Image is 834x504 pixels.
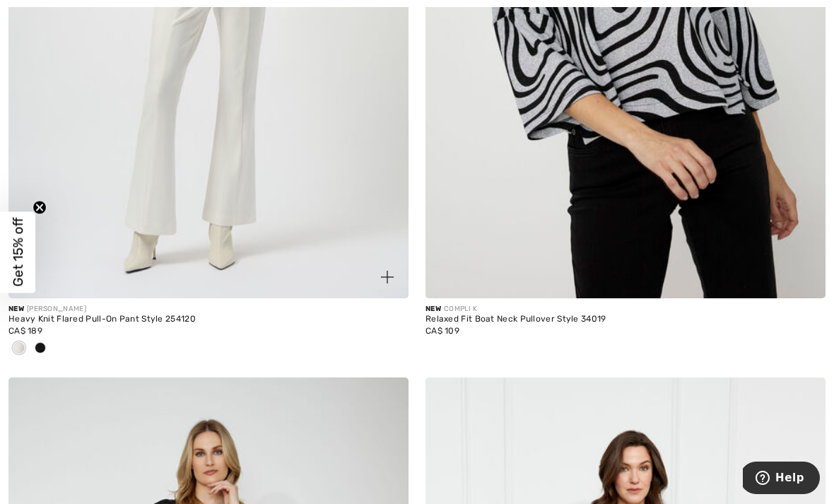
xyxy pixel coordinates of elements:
[425,304,826,315] div: COMPLI K
[425,305,441,313] span: New
[8,315,409,324] div: Heavy Knit Flared Pull-On Pant Style 254120
[8,304,409,315] div: [PERSON_NAME]
[743,462,820,497] iframe: Opens a widget where you can find more information
[425,326,459,336] span: CA$ 109
[8,305,24,313] span: New
[33,200,47,214] button: Close teaser
[381,271,394,283] img: plus_v2.svg
[8,337,30,361] div: Vanilla 30
[425,315,826,324] div: Relaxed Fit Boat Neck Pullover Style 34019
[30,337,51,361] div: Black
[10,218,26,287] span: Get 15% off
[8,326,42,336] span: CA$ 189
